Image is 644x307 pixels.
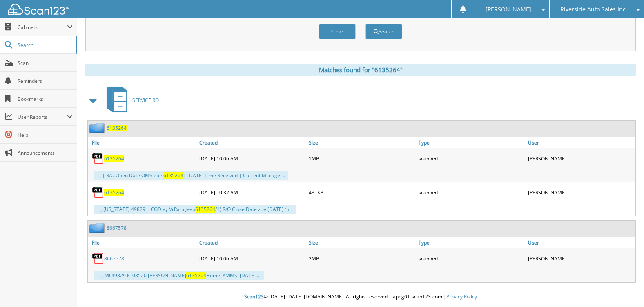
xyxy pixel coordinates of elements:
span: 6135264 [195,206,215,213]
span: 6135264 [163,172,183,179]
a: Type [417,237,526,248]
a: Privacy Policy [446,293,477,300]
button: Search [365,24,402,39]
div: [PERSON_NAME] [526,150,635,167]
a: Created [197,137,307,148]
img: folder2.png [89,223,107,233]
a: SERVICE RO [102,84,159,116]
a: 6135264 [104,189,124,196]
img: PDF.png [92,252,104,265]
span: Riverside Auto Sales Inc [560,7,626,12]
div: [DATE] 10:06 AM [197,250,307,267]
a: Type [417,137,526,148]
div: 2MB [307,250,416,267]
div: ..., [US_STATE] 49829 = COD ey VrRam Jeep /1) R/O Close Date zoe [DATE] “n... [94,205,296,214]
img: folder2.png [89,123,107,133]
iframe: Chat Widget [603,268,644,307]
div: [PERSON_NAME] [526,250,635,267]
a: 6135264 [104,155,124,162]
span: Scan [18,60,73,67]
span: SERVICE RO [132,97,159,104]
div: Matches found for "6135264" [85,64,636,76]
span: [PERSON_NAME] [486,7,531,12]
span: User Reports [18,113,67,120]
img: scan123-logo-white.svg [8,4,69,15]
a: Size [307,237,416,248]
div: scanned [417,184,526,200]
span: Search [18,42,71,49]
span: Scan123 [244,293,264,300]
img: PDF.png [92,186,104,198]
div: © [DATE]-[DATE] [DOMAIN_NAME]. All rights reserved | appg01-scan123-com | [77,287,644,307]
div: 1MB [307,150,416,167]
div: [DATE] 10:32 AM [197,184,307,200]
span: Reminders [18,78,73,85]
div: [DATE] 10:06 AM [197,150,307,167]
a: File [88,237,197,248]
a: 8667578 [104,255,124,262]
a: Size [307,137,416,148]
div: ... | R/O Open Date OMS etes | [DATE] Time Received | Current Mileage ... [94,171,288,180]
span: Announcements [18,149,73,156]
div: 431KB [307,184,416,200]
a: Created [197,237,307,248]
div: ... , MI 49829 F103520 [PERSON_NAME] Home: YMMS: [DATE] ... [94,271,264,280]
a: 6135264 [107,125,127,131]
a: User [526,237,635,248]
span: Bookmarks [18,96,73,102]
img: PDF.png [92,152,104,165]
span: Cabinets [18,24,67,31]
a: 8667578 [107,225,127,231]
div: scanned [417,150,526,167]
span: Help [18,131,73,138]
a: File [88,137,197,148]
div: [PERSON_NAME] [526,184,635,200]
span: 6135264 [186,272,206,279]
div: scanned [417,250,526,267]
a: User [526,137,635,148]
button: Clear [319,24,356,39]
